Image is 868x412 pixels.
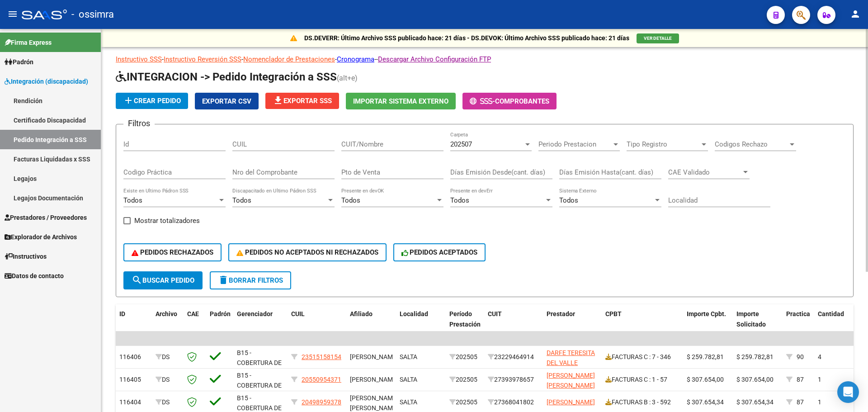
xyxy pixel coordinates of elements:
span: [PERSON_NAME], [350,353,400,360]
span: Datos de contacto [5,271,64,281]
span: Todos [450,196,469,204]
datatable-header-cell: Importe Solicitado [733,304,783,344]
button: -Comprobantes [462,93,557,109]
datatable-header-cell: CUIL [288,304,346,344]
button: Exportar CSV [195,93,259,109]
span: 1 [818,398,821,406]
span: PEDIDOS ACEPTADOS [401,248,478,256]
div: 202505 [449,352,481,362]
a: Descargar Archivo Configuración FTP [378,55,491,63]
span: $ 307.654,00 [687,376,724,383]
span: Todos [232,196,251,204]
span: Todos [341,196,360,204]
button: VER DETALLE [637,33,679,43]
a: Instructivo SSS [116,55,162,63]
datatable-header-cell: CAE [184,304,206,344]
button: Buscar Pedido [123,271,203,289]
span: Localidad [400,310,428,317]
span: B15 - COBERTURA DE SALUD S.A. [237,349,282,377]
datatable-header-cell: Importe Cpbt. [683,304,733,344]
div: FACTURAS C : 1 - 57 [605,374,679,385]
span: Importar Sistema Externo [353,97,448,105]
div: FACTURAS B : 3 - 592 [605,397,679,407]
datatable-header-cell: Período Prestación [446,304,484,344]
span: [PERSON_NAME], [350,376,400,383]
span: Practica [786,310,810,317]
span: CAE Validado [668,168,741,176]
mat-icon: search [132,275,142,285]
span: CPBT [605,310,622,317]
span: Crear Pedido [123,97,181,105]
div: Open Intercom Messenger [837,381,859,403]
span: Exportar SSS [273,97,332,105]
div: 116405 [119,374,148,385]
datatable-header-cell: Afiliado [346,304,396,344]
span: DARFE TERESITA DEL VALLE [547,349,595,367]
span: Periodo Prestacion [538,140,612,148]
div: 116406 [119,352,148,362]
mat-icon: add [123,95,134,106]
div: 116404 [119,397,148,407]
span: [PERSON_NAME] [PERSON_NAME], [350,394,400,412]
h3: Filtros [123,117,155,130]
span: - [470,97,495,105]
div: 202505 [449,397,481,407]
span: Firma Express [5,38,52,47]
datatable-header-cell: CPBT [602,304,683,344]
span: Todos [559,196,578,204]
span: ID [119,310,125,317]
span: INTEGRACION -> Pedido Integración a SSS [116,71,337,83]
div: DS [156,352,180,362]
span: Padrón [5,57,33,67]
button: Exportar SSS [265,93,339,109]
span: PEDIDOS RECHAZADOS [132,248,213,256]
div: 27393978657 [488,374,539,385]
button: PEDIDOS RECHAZADOS [123,243,222,261]
span: Período Prestación [449,310,481,328]
mat-icon: delete [218,275,229,285]
p: - - - - - [116,54,854,64]
span: 1 [818,376,821,383]
span: PEDIDOS NO ACEPTADOS NI RECHAZADOS [236,248,378,256]
div: FACTURAS C : 7 - 346 [605,352,679,362]
span: Gerenciador [237,310,273,317]
span: Prestador [547,310,575,317]
datatable-header-cell: Padrón [206,304,233,344]
span: SALTA [400,353,417,360]
span: 90 [797,353,804,360]
datatable-header-cell: Gerenciador [233,304,288,344]
div: DS [156,374,180,385]
a: Instructivo Reversión SSS [164,55,241,63]
span: [PERSON_NAME] [547,398,595,406]
span: 23515158154 [302,353,341,360]
span: $ 259.782,81 [736,353,774,360]
span: VER DETALLE [644,36,672,41]
span: Instructivos [5,251,47,261]
datatable-header-cell: Prestador [543,304,602,344]
span: 4 [818,353,821,360]
mat-icon: menu [7,9,18,19]
span: (alt+e) [337,74,358,82]
span: 202507 [450,140,472,148]
datatable-header-cell: Localidad [396,304,446,344]
span: CAE [187,310,199,317]
span: $ 259.782,81 [687,353,724,360]
div: DS [156,397,180,407]
span: Buscar Pedido [132,276,194,284]
mat-icon: person [850,9,861,19]
button: Borrar Filtros [210,271,291,289]
a: Cronograma [337,55,374,63]
div: 202505 [449,374,481,385]
span: $ 307.654,00 [736,376,774,383]
span: Todos [123,196,142,204]
button: Importar Sistema Externo [346,93,456,109]
span: 20550954371 [302,376,341,383]
span: Explorador de Archivos [5,232,77,242]
span: Archivo [156,310,177,317]
span: Codigos Rechazo [715,140,788,148]
span: Afiliado [350,310,373,317]
button: PEDIDOS ACEPTADOS [393,243,486,261]
datatable-header-cell: Archivo [152,304,184,344]
mat-icon: file_download [273,95,283,106]
datatable-header-cell: Practica [783,304,814,344]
